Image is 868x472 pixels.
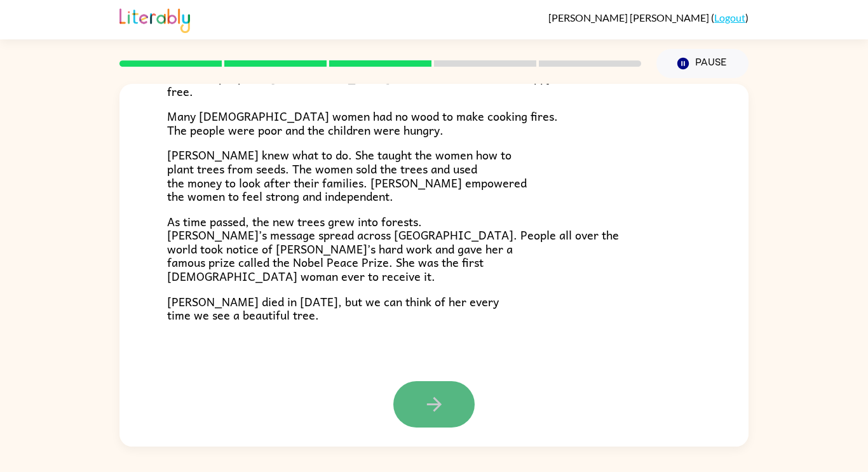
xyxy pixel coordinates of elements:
[548,11,711,24] span: [PERSON_NAME] [PERSON_NAME]
[119,5,190,33] img: Literably
[167,212,619,285] span: As time passed, the new trees grew into forests. [PERSON_NAME]’s message spread across [GEOGRAPHI...
[548,11,749,24] div: ( )
[167,107,558,139] span: Many [DEMOGRAPHIC_DATA] women had no wood to make cooking fires. The people were poor and the chi...
[656,49,749,78] button: Pause
[167,145,527,205] span: [PERSON_NAME] knew what to do. She taught the women how to plant trees from seeds. The women sold...
[714,11,745,24] a: Logout
[167,292,499,325] span: [PERSON_NAME] died in [DATE], but we can think of her every time we see a beautiful tree.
